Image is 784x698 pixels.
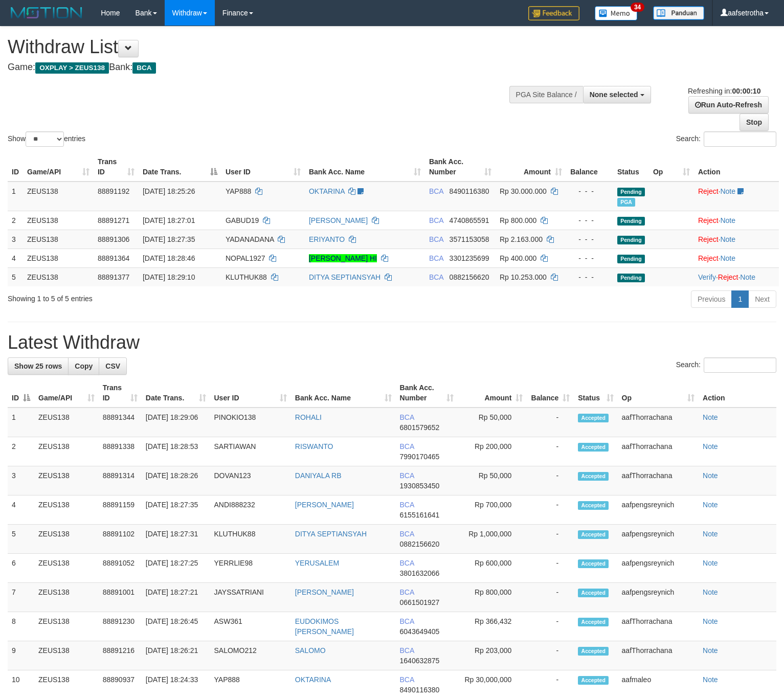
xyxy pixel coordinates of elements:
a: Reject [698,254,719,262]
td: 1 [8,408,34,437]
td: ZEUS138 [23,182,94,211]
td: aafThorrachana [618,408,699,437]
span: YAP888 [226,187,251,195]
span: Copy 3301235699 to clipboard [450,254,489,262]
span: Accepted [578,676,609,685]
td: ZEUS138 [23,249,94,267]
td: DOVAN123 [210,466,291,496]
td: ZEUS138 [34,554,99,583]
span: BCA [429,187,443,195]
td: aafThorrachana [618,437,699,466]
h4: Game: Bank: [8,62,512,73]
td: JAYSSATRIANI [210,583,291,612]
th: Amount: activate to sort column ascending [496,152,566,182]
td: - [527,466,574,496]
td: ZEUS138 [34,583,99,612]
span: Copy 1640632875 to clipboard [400,657,440,665]
td: · [694,249,779,267]
td: aafpengsreynich [618,496,699,525]
a: EUDOKIMOS [PERSON_NAME] [295,617,354,636]
img: Feedback.jpg [528,6,579,20]
span: 88891271 [98,216,129,224]
th: Trans ID: activate to sort column ascending [99,378,142,408]
th: Status [613,152,649,182]
a: Copy [68,357,99,375]
td: 88891001 [99,583,142,612]
span: [DATE] 18:29:10 [143,273,195,281]
span: Accepted [578,501,609,510]
a: Note [720,235,735,243]
a: ROHALI [295,413,322,421]
td: ZEUS138 [23,230,94,249]
td: · · [694,267,779,286]
a: 1 [731,290,749,308]
span: Copy 0661501927 to clipboard [400,598,440,606]
span: BCA [400,617,414,625]
span: Copy 1930853450 to clipboard [400,482,440,490]
td: KLUTHUK88 [210,525,291,554]
a: Stop [740,114,769,131]
a: [PERSON_NAME] [309,216,368,224]
td: YERRLIE98 [210,554,291,583]
span: Refreshing in: [688,87,760,95]
span: Pending [617,188,645,196]
td: Rp 366,432 [458,612,527,641]
th: Bank Acc. Number: activate to sort column ascending [425,152,496,182]
span: CSV [105,362,120,370]
span: Copy 8490116380 to clipboard [450,187,489,195]
span: 88891364 [98,254,129,262]
input: Search: [704,131,776,147]
div: - - - [570,215,609,226]
a: Verify [698,273,716,281]
span: Accepted [578,559,609,568]
h1: Withdraw List [8,37,512,57]
th: ID [8,152,23,182]
td: - [527,641,574,670]
span: Copy 6155161641 to clipboard [400,511,440,519]
span: Copy 6043649405 to clipboard [400,627,440,636]
span: BCA [400,530,414,538]
a: Note [703,442,718,451]
a: Next [748,290,776,308]
td: ZEUS138 [34,408,99,437]
td: [DATE] 18:27:21 [142,583,210,612]
a: OKTARINA [309,187,345,195]
span: Pending [617,217,645,226]
span: GABUD19 [226,216,259,224]
a: [PERSON_NAME] [295,588,354,596]
span: Accepted [578,443,609,452]
span: Copy 7990170465 to clipboard [400,453,440,461]
td: ZEUS138 [34,466,99,496]
span: [DATE] 18:27:01 [143,216,195,224]
td: [DATE] 18:28:53 [142,437,210,466]
img: panduan.png [653,6,704,20]
td: 5 [8,525,34,554]
span: BCA [429,216,443,224]
th: Date Trans.: activate to sort column ascending [142,378,210,408]
a: Note [703,501,718,509]
a: DITYA SEPTIANSYAH [309,273,380,281]
td: 4 [8,496,34,525]
th: Amount: activate to sort column ascending [458,378,527,408]
a: DANIYALA RB [295,471,342,480]
a: Note [703,413,718,421]
td: 88891230 [99,612,142,641]
a: Note [703,559,718,567]
a: YERUSALEM [295,559,339,567]
td: - [527,408,574,437]
a: Note [740,273,755,281]
th: Date Trans.: activate to sort column descending [139,152,221,182]
td: 88891314 [99,466,142,496]
td: aafThorrachana [618,641,699,670]
span: BCA [429,254,443,262]
span: BCA [400,413,414,421]
span: BCA [400,442,414,451]
span: BCA [429,273,443,281]
th: Balance: activate to sort column ascending [527,378,574,408]
td: 3 [8,230,23,249]
td: [DATE] 18:29:06 [142,408,210,437]
a: Reject [718,273,738,281]
td: Rp 700,000 [458,496,527,525]
td: 88891052 [99,554,142,583]
span: Copy 3801632066 to clipboard [400,569,440,577]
